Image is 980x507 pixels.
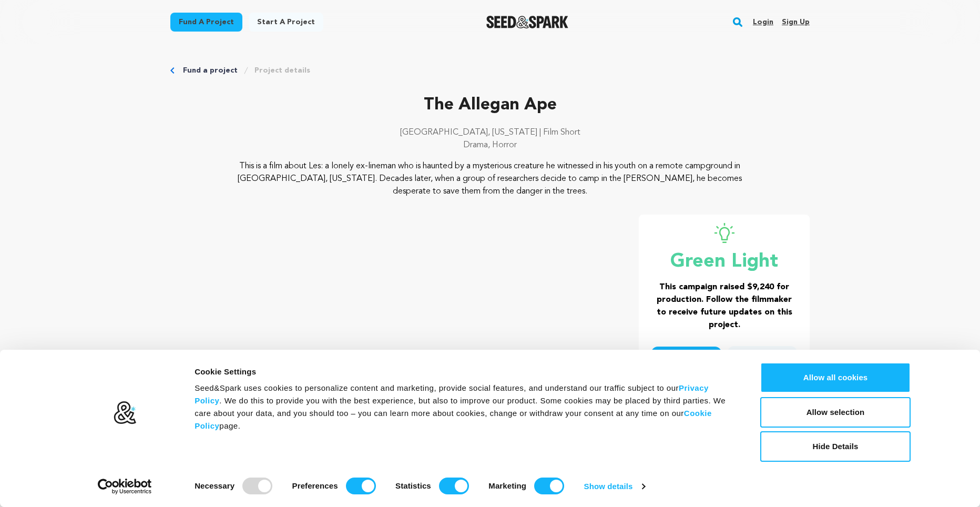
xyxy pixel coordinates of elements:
p: Green Light [651,251,797,272]
button: Allow selection [760,397,911,428]
div: Breadcrumb [170,65,810,76]
img: Seed&Spark Logo Dark Mode [486,16,569,28]
p: [GEOGRAPHIC_DATA], [US_STATE] | Film Short [170,126,810,139]
button: Allow all cookies [760,362,911,393]
strong: Preferences [292,481,338,490]
button: Hide Details [760,431,911,462]
a: Show details [584,479,645,494]
button: Share [728,346,797,366]
p: The Allegan Ape [170,93,810,118]
legend: Consent Selection [194,473,195,474]
img: logo [113,401,137,425]
a: Project details [254,65,310,76]
a: Start a project [249,13,323,32]
p: This is a film about Les: a lonely ex-lineman who is haunted by a mysterious creature he witnesse... [234,160,746,198]
a: Login [753,14,773,31]
span: Share [728,346,797,370]
p: Drama, Horror [170,139,810,151]
strong: Statistics [395,481,431,490]
a: Seed&Spark Homepage [486,16,569,28]
strong: Marketing [488,481,526,490]
a: Fund a project [183,65,238,76]
strong: Necessary [195,481,234,490]
a: Sign up [782,14,810,31]
h3: This campaign raised $9,240 for production. Follow the filmmaker to receive future updates on thi... [651,281,797,331]
div: Seed&Spark uses cookies to personalize content and marketing, provide social features, and unders... [195,382,737,432]
a: Usercentrics Cookiebot - opens in a new window [79,479,171,494]
a: Follow [651,347,721,366]
div: Cookie Settings [195,366,737,378]
a: Privacy Policy [195,383,709,405]
a: Fund a project [170,13,242,32]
